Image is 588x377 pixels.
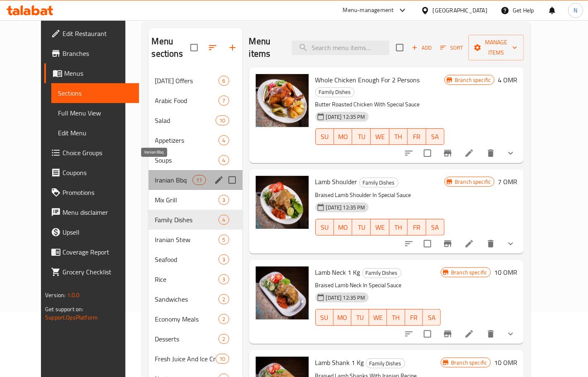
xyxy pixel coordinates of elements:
[219,196,228,204] span: 3
[464,329,474,339] a: Edit menu item
[390,312,401,324] span: TH
[64,68,132,78] span: Menus
[62,148,132,158] span: Choice Groups
[62,227,132,237] span: Upsell
[408,219,426,235] button: FR
[218,195,229,205] div: items
[45,290,65,300] span: Version:
[152,35,190,60] h2: Menu sections
[481,234,501,254] button: delete
[218,96,229,106] div: items
[501,234,521,254] button: show more
[219,256,228,264] span: 3
[319,131,331,143] span: SU
[155,255,219,264] span: Seafood
[433,6,487,15] div: [GEOGRAPHIC_DATA]
[410,43,433,53] span: Add
[44,163,139,182] a: Coupons
[411,221,423,233] span: FR
[256,267,309,319] img: Lamb Neck 1 Kg
[218,76,229,86] div: items
[371,128,389,145] button: WE
[419,235,436,252] span: Select to update
[438,324,458,344] button: Branch-specific-item
[387,309,405,326] button: TH
[435,41,468,54] span: Sort items
[155,354,216,364] span: Fresh Juice And Ice Cream
[193,176,205,184] span: 11
[192,175,206,185] div: items
[426,219,445,235] button: SA
[62,247,132,257] span: Coverage Report
[149,190,242,210] div: Mix Grill3
[319,312,330,324] span: SU
[323,294,369,302] span: [DATE] 12:35 PM
[366,358,405,368] div: Family Dishes
[155,274,219,284] span: Rice
[481,143,501,163] button: delete
[155,96,219,106] span: Arabic Food
[315,74,420,86] span: Whole Chicken Enough For 2 Persons
[155,175,193,185] span: Iranian Bbq
[316,87,354,97] span: Family Dishes
[44,143,139,163] a: Choice Groups
[408,312,420,324] span: FR
[315,356,364,369] span: Lamb Shank 1 Kg
[149,130,242,150] div: Appetizers4
[405,309,423,326] button: FR
[44,24,139,43] a: Edit Restaurant
[58,88,132,98] span: Sections
[155,294,219,304] div: Sandwiches
[369,309,387,326] button: WE
[44,182,139,202] a: Promotions
[155,314,219,324] span: Economy Meals
[149,210,242,230] div: Family Dishes4
[411,131,423,143] span: FR
[62,187,132,197] span: Promotions
[44,43,139,63] a: Branches
[149,309,242,329] div: Economy Meals2
[315,99,445,110] p: Butter Roasted Chicken With Special Sauce
[155,235,219,245] span: Iranian Stew
[334,128,353,145] button: MO
[372,312,384,324] span: WE
[149,170,242,190] div: Iranian Bbq11edit
[315,175,358,188] span: Lamb Shoulder
[219,276,228,283] span: 3
[62,267,132,277] span: Grocery Checklist
[44,63,139,83] a: Menus
[155,195,219,205] span: Mix Grill
[438,143,458,163] button: Branch-specific-item
[149,71,242,91] div: [DATE] Offers6
[494,267,517,278] h6: 10 OMR
[323,204,369,211] span: [DATE] 12:35 PM
[155,115,216,125] span: Salad
[315,266,360,279] span: Lamb Neck 1 Kg
[149,250,242,269] div: Seafood3
[58,108,132,118] span: Full Menu View
[393,221,405,233] span: TH
[464,148,474,158] a: Edit menu item
[256,176,309,229] img: Lamb Shoulder
[315,219,334,235] button: SU
[149,91,242,110] div: Arabic Food7
[155,155,219,165] span: Soups
[337,312,348,324] span: MO
[213,174,225,186] button: edit
[355,221,367,233] span: TU
[219,236,228,244] span: 5
[62,168,132,178] span: Coupons
[149,329,242,349] div: Desserts2
[149,150,242,170] div: Soups4
[155,135,219,145] span: Appetizers
[494,357,517,368] h6: 10 OMR
[315,309,334,326] button: SU
[223,38,242,58] button: Add section
[315,280,441,291] p: Braised Lamb Neck In Special Sauce
[62,29,132,38] span: Edit Restaurant
[419,325,436,343] span: Select to update
[355,312,366,324] span: TU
